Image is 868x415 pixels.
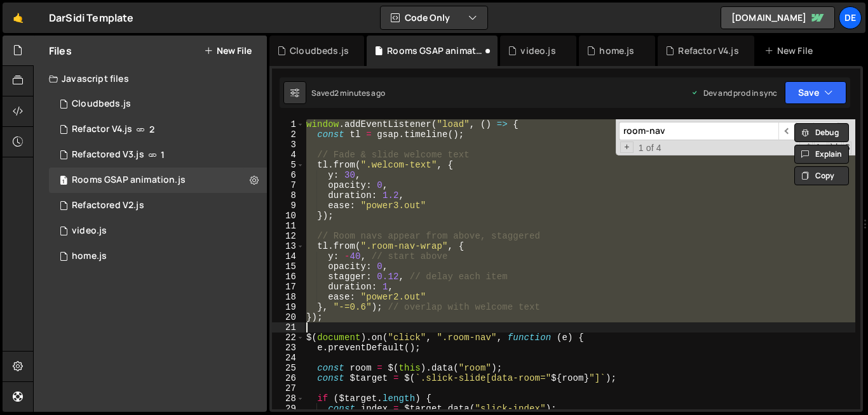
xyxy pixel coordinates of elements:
div: 2 minutes ago [334,88,385,98]
div: Refactored V2.js [72,200,144,211]
div: Refactor V4.js [72,124,132,135]
h2: Files [49,44,72,58]
div: Cloudbeds.js [290,44,349,57]
span: 2 [149,124,154,135]
div: New File [764,44,818,57]
div: 14 [272,251,304,261]
div: 13 [272,241,304,251]
div: 6 [272,170,304,180]
a: De [839,6,862,29]
div: 17 [272,282,304,292]
button: Debug [794,123,849,142]
div: Rooms GSAP animation.js [387,44,482,57]
div: 23 [272,343,304,353]
div: home.js [599,44,634,57]
div: 8 [272,190,304,201]
div: 26 [272,373,304,383]
div: DarSidi Template [49,10,134,25]
div: Refactored V3.js [72,149,144,161]
div: 11 [272,221,304,231]
input: Search for [619,122,778,140]
div: home.js [72,251,107,262]
div: 15943/47458.js [49,117,267,142]
div: 12 [272,231,304,241]
div: 25 [272,363,304,373]
a: 🤙 [3,3,34,33]
div: Rooms GSAP animation.js [72,175,186,186]
span: 1 [60,176,67,187]
span: 1 [161,150,165,160]
button: Code Only [381,6,487,29]
div: Refactor V4.js [678,44,738,57]
div: 16 [272,272,304,282]
div: 15943/47638.js [49,91,267,117]
div: 10 [272,211,304,221]
div: 29 [272,404,304,414]
div: 18 [272,292,304,302]
div: 19 [272,302,304,312]
div: 5 [272,160,304,170]
div: 27 [272,383,304,393]
div: video.js [72,225,107,237]
div: 15943/47622.js [49,168,267,193]
div: 28 [272,393,304,404]
button: Save [785,81,846,104]
span: ​ [778,122,796,140]
div: Cloudbeds.js [72,98,131,110]
a: [DOMAIN_NAME] [721,6,835,29]
div: 15943/43581.js [49,218,267,244]
div: 24 [272,353,304,363]
button: New File [204,46,252,56]
div: 20 [272,312,304,322]
div: 15943/42886.js [49,244,267,269]
div: 9 [272,201,304,211]
div: 4 [272,150,304,160]
button: Copy [794,166,849,185]
div: Dev and prod in sync [691,88,777,98]
span: Toggle Replace mode [620,142,634,153]
span: 1 of 4 [634,143,667,153]
div: 15 [272,261,304,272]
div: 7 [272,180,304,190]
div: Saved [311,88,385,98]
div: 22 [272,333,304,343]
div: video.js [520,44,555,57]
div: 1 [272,119,304,129]
div: 21 [272,322,304,333]
button: Explain [794,145,849,164]
div: Javascript files [34,66,267,91]
div: 3 [272,140,304,150]
div: 2 [272,129,304,140]
div: 15943/45697.js [49,193,267,218]
div: 15943/47442.js [49,142,267,168]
